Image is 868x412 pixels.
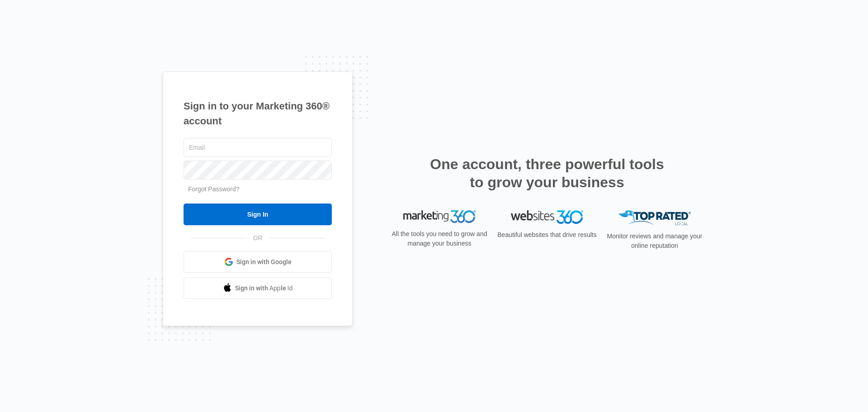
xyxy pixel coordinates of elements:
[184,99,332,128] h1: Sign in to your Marketing 360® account
[511,210,583,223] img: Websites 360
[184,251,332,273] a: Sign in with Google
[247,233,269,243] span: OR
[403,210,476,223] img: Marketing 360
[618,210,691,225] img: Top Rated Local
[184,277,332,299] a: Sign in with Apple Id
[184,138,332,157] input: Email
[184,204,332,225] input: Sign In
[236,257,292,267] span: Sign in with Google
[427,155,667,191] h2: One account, three powerful tools to grow your business
[604,232,705,251] p: Monitor reviews and manage your online reputation
[496,230,598,240] p: Beautiful websites that drive results
[235,284,293,293] span: Sign in with Apple Id
[389,229,490,248] p: All the tools you need to grow and manage your business
[188,185,240,193] a: Forgot Password?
